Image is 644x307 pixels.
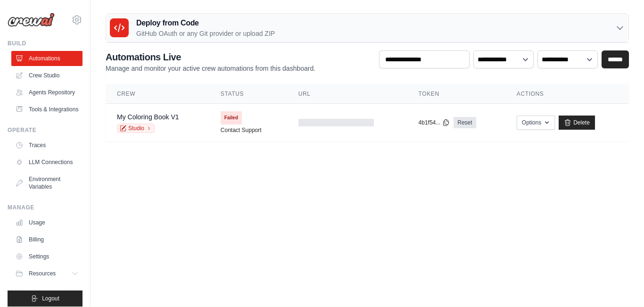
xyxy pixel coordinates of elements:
[8,126,83,134] div: Operate
[11,155,83,170] a: LLM Connections
[517,116,555,130] button: Options
[11,266,83,281] button: Resources
[221,111,242,124] span: Failed
[209,84,287,104] th: Status
[11,51,83,66] a: Automations
[11,172,83,194] a: Environment Variables
[11,249,83,264] a: Settings
[136,17,275,29] h3: Deploy from Code
[29,270,56,277] span: Resources
[8,40,83,47] div: Build
[419,119,450,126] button: 4b1f54...
[11,138,83,153] a: Traces
[117,124,155,133] a: Studio
[106,84,209,104] th: Crew
[11,68,83,83] a: Crew Studio
[136,29,275,38] p: GitHub OAuth or any Git provider or upload ZIP
[11,232,83,247] a: Billing
[8,290,83,307] button: Logout
[221,126,262,134] a: Contact Support
[117,113,179,121] a: My Coloring Book V1
[106,50,315,64] h2: Automations Live
[559,116,595,130] a: Delete
[42,295,59,302] span: Logout
[11,215,83,230] a: Usage
[287,84,407,104] th: URL
[8,13,55,27] img: Logo
[11,102,83,117] a: Tools & Integrations
[11,85,83,100] a: Agents Repository
[505,84,629,104] th: Actions
[8,204,83,211] div: Manage
[407,84,505,104] th: Token
[454,117,476,128] a: Reset
[106,64,315,73] p: Manage and monitor your active crew automations from this dashboard.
